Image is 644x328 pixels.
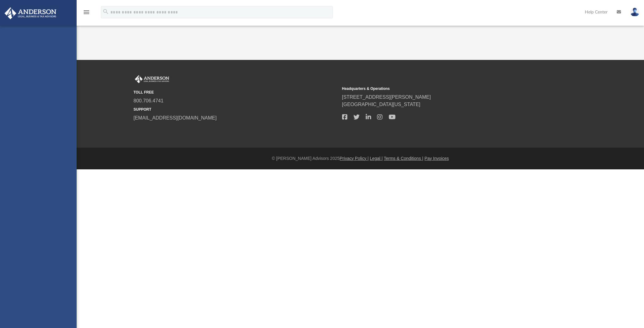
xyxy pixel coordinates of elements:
a: Legal | [370,156,383,161]
img: User Pic [630,8,639,17]
small: SUPPORT [134,107,338,112]
a: [GEOGRAPHIC_DATA][US_STATE] [342,102,421,107]
a: [STREET_ADDRESS][PERSON_NAME] [342,94,431,100]
a: Pay Invoices [425,156,449,161]
a: [EMAIL_ADDRESS][DOMAIN_NAME] [134,115,217,120]
i: menu [83,9,90,16]
small: Headquarters & Operations [342,86,546,91]
div: © [PERSON_NAME] Advisors 2025 [77,155,644,162]
img: Anderson Advisors Platinum Portal [134,75,170,83]
i: search [102,8,109,15]
small: TOLL FREE [134,90,338,95]
img: Anderson Advisors Platinum Portal [3,7,58,19]
a: Privacy Policy | [340,156,369,161]
a: Terms & Conditions | [384,156,423,161]
a: 800.706.4741 [134,98,164,103]
a: menu [83,12,90,16]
